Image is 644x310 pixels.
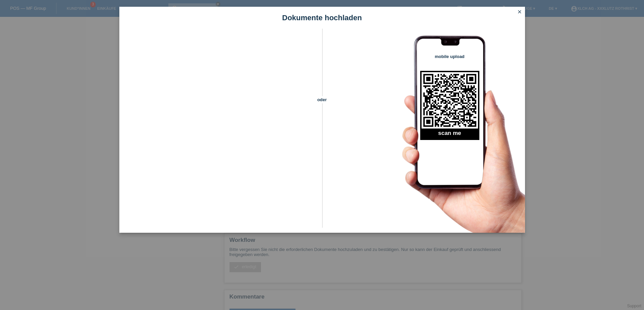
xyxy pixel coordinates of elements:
[420,54,479,59] h4: mobile upload
[517,9,522,15] i: close
[119,13,525,22] h1: Dokumente hochladen
[310,96,334,103] span: oder
[515,8,524,16] a: close
[129,46,310,214] iframe: Upload
[420,130,479,140] h2: scan me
